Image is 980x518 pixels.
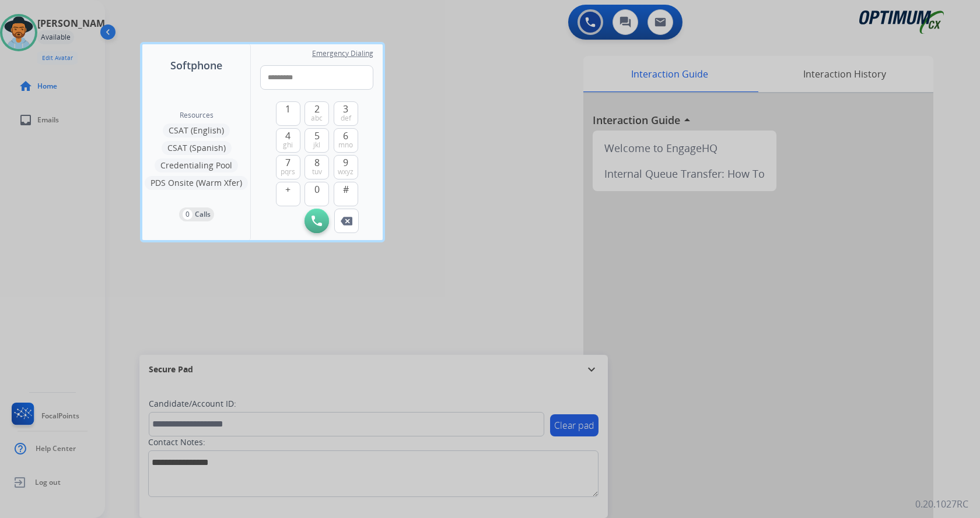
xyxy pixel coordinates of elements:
p: Calls [195,209,211,220]
span: 1 [285,102,290,116]
button: 5jkl [304,128,329,153]
button: 0 [304,182,329,206]
button: # [334,182,358,206]
button: CSAT (English) [163,124,230,138]
button: Credentialing Pool [155,158,238,172]
span: 9 [343,156,348,170]
span: 8 [314,156,320,170]
img: call-button [311,216,322,226]
span: + [285,182,290,196]
button: CSAT (Spanish) [162,141,232,155]
img: call-button [341,217,352,225]
button: + [276,182,300,206]
button: 9wxyz [334,155,358,179]
span: abc [311,114,323,123]
button: 2abc [304,101,329,126]
span: Resources [180,111,213,120]
button: 7pqrs [276,155,300,179]
button: 3def [334,101,358,126]
span: 3 [343,102,348,116]
span: 5 [314,129,320,143]
p: 0 [183,209,192,220]
span: 7 [285,156,290,170]
button: 1 [276,101,300,126]
span: wxyz [338,167,353,177]
span: Softphone [170,57,222,73]
button: 8tuv [304,155,329,179]
span: 6 [343,129,348,143]
span: 2 [314,102,320,116]
span: def [341,114,351,123]
span: Emergency Dialing [312,49,373,58]
span: 4 [285,129,290,143]
span: ghi [283,140,293,150]
span: pqrs [281,167,295,177]
button: 6mno [334,128,358,153]
p: 0.20.1027RC [915,497,968,511]
span: # [343,182,349,196]
span: jkl [313,140,320,150]
span: mno [338,140,353,150]
button: PDS Onsite (Warm Xfer) [145,176,248,190]
button: 0Calls [179,207,214,221]
span: 0 [314,182,320,196]
button: 4ghi [276,128,300,153]
span: tuv [312,167,322,177]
